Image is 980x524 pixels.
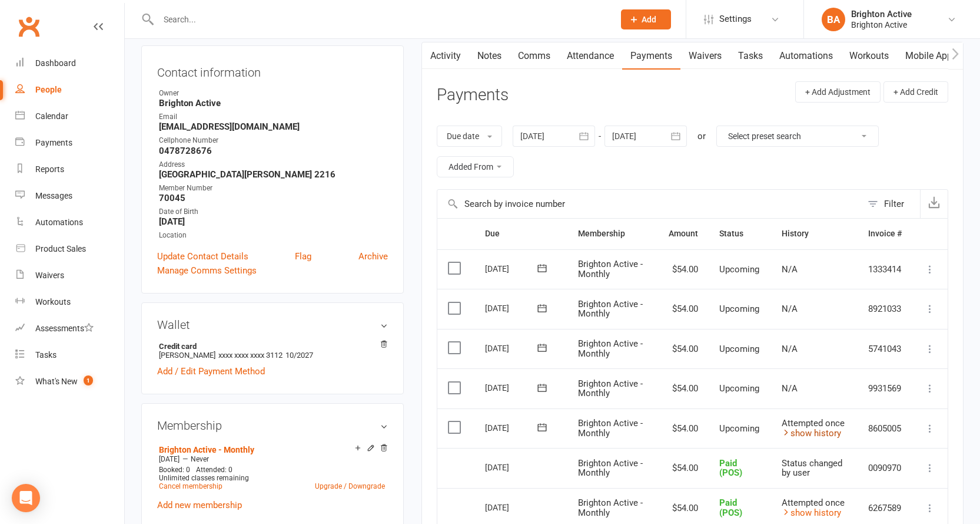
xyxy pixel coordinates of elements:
span: Booked: 0 [159,466,190,474]
strong: Brighton Active [159,98,388,108]
div: Dashboard [35,58,76,68]
td: 8605005 [858,408,912,449]
a: Tasks [15,342,124,368]
a: Assessments [15,315,124,342]
div: Brighton Active [851,9,912,19]
button: Added From [437,156,514,177]
td: 0090970 [858,448,912,488]
div: — [156,454,388,464]
h3: Contact information [157,61,388,79]
a: Dashboard [15,50,124,77]
input: Search... [155,11,606,28]
div: People [35,85,62,94]
a: Brighton Active - Monthly [159,445,254,454]
a: Reports [15,156,124,183]
a: Manage Comms Settings [157,263,257,278]
th: History [771,219,858,249]
div: Waivers [35,271,64,280]
strong: 0478728676 [159,146,388,156]
span: 10/2027 [285,351,313,360]
a: Add / Edit Payment Method [157,364,265,378]
a: Activity [422,42,469,70]
div: Calendar [35,111,68,121]
div: What's New [35,377,78,386]
a: Comms [510,42,559,70]
span: Paid (POS) [719,497,742,518]
button: Add [621,9,671,29]
button: Filter [862,190,920,218]
div: [DATE] [485,299,539,317]
button: + Add Adjustment [795,81,881,103]
div: Assessments [35,324,94,333]
div: Member Number [159,183,388,194]
div: BA [822,8,845,31]
div: [DATE] [485,378,539,397]
li: [PERSON_NAME] [157,340,388,361]
a: Automations [15,209,124,236]
div: [DATE] [485,339,539,357]
span: Brighton Active - Monthly [578,497,643,518]
div: Location [159,230,388,241]
div: Date of Birth [159,206,388,217]
a: Waivers [680,42,730,70]
span: N/A [782,304,798,314]
span: Brighton Active - Monthly [578,458,643,479]
a: Attendance [559,42,622,70]
th: Invoice # [858,219,912,249]
span: [DATE] [159,455,180,463]
input: Search by invoice number [437,190,862,218]
td: 9931569 [858,368,912,408]
a: Payments [622,42,680,70]
a: Messages [15,183,124,209]
div: [DATE] [485,259,539,278]
span: N/A [782,264,798,275]
span: Unlimited classes remaining [159,474,249,482]
a: Flag [295,249,311,263]
a: show history [782,428,841,439]
span: N/A [782,344,798,354]
a: Payments [15,130,124,156]
span: xxxx xxxx xxxx 3112 [218,351,283,360]
td: 8921033 [858,289,912,329]
td: 5741043 [858,329,912,369]
td: $54.00 [658,368,709,408]
span: Upcoming [719,423,759,434]
td: $54.00 [658,249,709,289]
td: $54.00 [658,329,709,369]
span: Settings [719,6,752,32]
div: Cellphone Number [159,135,388,146]
span: Brighton Active - Monthly [578,418,643,439]
div: Tasks [35,350,57,360]
span: Never [191,455,209,463]
th: Status [709,219,771,249]
a: What's New1 [15,368,124,395]
a: Workouts [15,289,124,315]
div: Product Sales [35,244,86,253]
a: Cancel membership [159,482,222,490]
div: Messages [35,191,72,200]
div: Owner [159,88,388,99]
a: show history [782,507,841,518]
span: Status changed by user [782,458,842,479]
a: Waivers [15,262,124,289]
div: [DATE] [485,458,539,476]
a: Add new membership [157,500,242,510]
span: Attended: 0 [196,466,232,474]
td: 1333414 [858,249,912,289]
td: $54.00 [658,448,709,488]
a: Clubworx [14,12,44,41]
a: Product Sales [15,236,124,262]
span: Upcoming [719,264,759,275]
span: Attempted once [782,497,845,508]
h3: Membership [157,419,388,432]
strong: [DATE] [159,216,388,227]
div: Workouts [35,297,71,307]
div: Reports [35,164,64,174]
div: Address [159,159,388,170]
strong: [EMAIL_ADDRESS][DOMAIN_NAME] [159,121,388,132]
h3: Payments [437,86,509,104]
div: Filter [884,197,904,211]
a: Notes [469,42,510,70]
a: Mobile App [897,42,961,70]
th: Due [474,219,567,249]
